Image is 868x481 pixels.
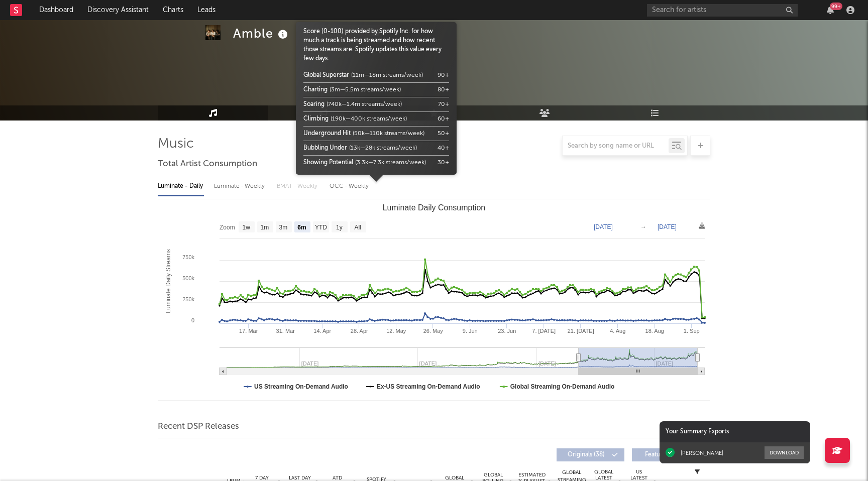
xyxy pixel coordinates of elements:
span: (190k—400k streams/week) [331,116,407,122]
text: 1m [261,224,269,231]
text: 21. [DATE] [568,328,594,334]
span: (3m—5.5m streams/week) [330,87,401,93]
span: (13k—28k streams/week) [349,145,417,151]
div: Score (0-100) provided by Spotify Inc. for how much a track is being streamed and how recent thos... [303,27,449,170]
span: Soaring [303,101,324,107]
input: Search for artists [647,4,798,17]
span: (11m—18m streams/week) [351,72,423,78]
text: 500k [182,275,194,281]
span: (50k—110k streams/week) [353,131,424,137]
div: 40 + [438,144,449,153]
text: Global Streaming On-Demand Audio [510,383,615,390]
text: Zoom [220,224,235,231]
div: Your Summary Exports [660,421,810,442]
text: Luminate Daily Streams [165,249,172,313]
text: US Streaming On-Demand Audio [254,383,348,390]
text: [DATE] [658,223,677,230]
text: 6m [297,224,306,231]
text: 0 [191,317,194,323]
text: → [640,223,646,230]
text: 750k [182,254,194,260]
text: 14. Apr [313,328,331,334]
text: 1y [336,224,343,231]
text: 26. May [423,328,444,334]
span: Underground Hit [303,131,351,137]
text: 7. [DATE] [532,328,556,334]
div: 90 + [438,71,449,80]
text: 18. Aug [645,328,664,334]
button: Originals(38) [557,448,624,461]
svg: Luminate Daily Consumption [158,199,710,400]
div: Amble [233,25,290,42]
div: 60 + [438,114,449,124]
div: 80 + [438,85,449,94]
button: Download [765,446,804,459]
span: Total Artist Consumption [158,158,257,170]
text: 250k [182,296,194,302]
div: 99 + [830,3,842,10]
span: (3.3k—7.3k streams/week) [355,160,426,166]
div: 70 + [438,100,449,109]
span: Climbing [303,116,329,122]
text: 1. Sep [684,328,700,334]
span: Showing Potential [303,160,353,166]
text: 3m [279,224,288,231]
text: 9. Jun [463,328,478,334]
span: Charting [303,87,328,93]
div: Luminate - Weekly [214,178,267,195]
span: Global Superstar [303,72,349,78]
span: Features ( 0 ) [638,452,685,458]
text: [DATE] [594,223,613,230]
button: 99+ [827,6,834,14]
span: (740k—1.4m streams/week) [327,101,402,107]
input: Search by song name or URL [563,142,669,150]
span: Bubbling Under [303,145,347,151]
span: Originals ( 38 ) [563,452,609,458]
div: 50 + [438,129,449,138]
text: 28. Apr [351,328,368,334]
text: Luminate Daily Consumption [383,203,486,212]
text: Ex-US Streaming On-Demand Audio [377,383,480,390]
span: Recent DSP Releases [158,421,239,433]
div: Luminate - Daily [158,178,204,195]
text: 4. Aug [610,328,625,334]
text: 31. Mar [276,328,295,334]
text: 17. Mar [239,328,258,334]
div: [PERSON_NAME] [681,449,723,456]
text: 1w [243,224,251,231]
button: Features(0) [632,448,700,461]
text: YTD [315,224,327,231]
text: All [354,224,361,231]
div: 30 + [438,158,449,167]
text: 23. Jun [498,328,516,334]
text: 12. May [386,328,406,334]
